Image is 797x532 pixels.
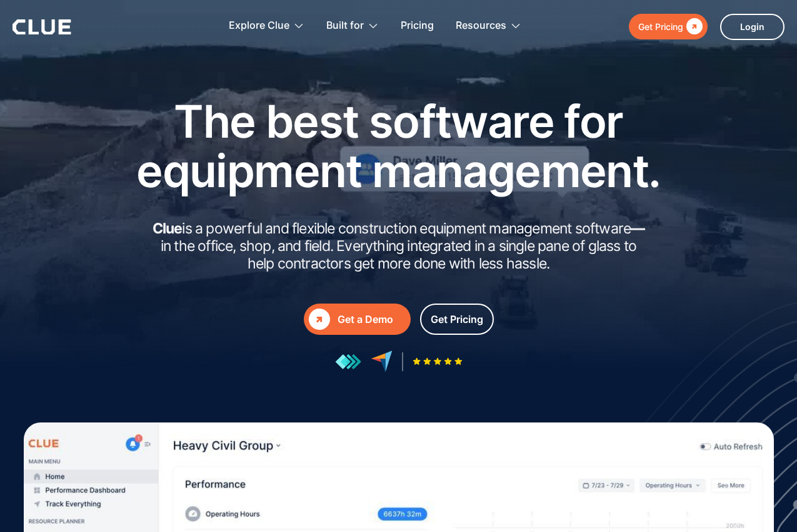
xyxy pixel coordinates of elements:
[153,220,183,237] strong: Clue
[720,14,784,40] a: Login
[638,19,683,34] div: Get Pricing
[371,350,393,372] img: reviews at capterra
[683,19,703,34] div: 
[335,354,361,370] img: reviews at getapp
[420,304,494,335] a: Get Pricing
[304,304,411,335] a: Get a Demo
[431,312,483,327] div: Get Pricing
[456,6,506,46] div: Resources
[229,6,289,46] div: Explore Clue
[118,96,680,195] h1: The best software for equipment management.
[338,312,406,327] div: Get a Demo
[401,6,434,46] a: Pricing
[149,220,649,272] h2: is a powerful and flexible construction equipment management software in the office, shop, and fi...
[326,6,364,46] div: Built for
[309,309,330,330] div: 
[413,357,463,366] img: Five-star rating icon
[631,220,644,237] strong: —
[629,14,708,39] a: Get Pricing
